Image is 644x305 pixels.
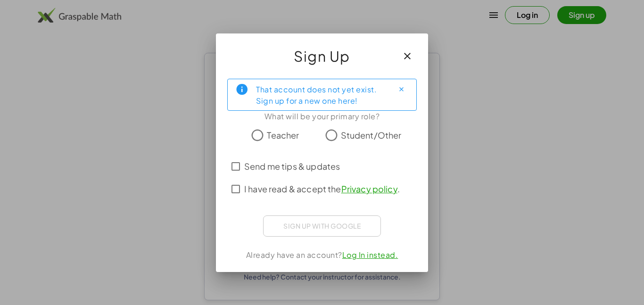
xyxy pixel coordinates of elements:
span: Student/Other [341,129,402,141]
span: Send me tips & updates [244,160,340,173]
div: That account does not yet exist. Sign up for a new one here! [256,83,386,107]
span: Sign Up [294,45,350,67]
div: Already have an account? [227,249,417,261]
span: Teacher [267,129,299,141]
button: Close [394,82,409,97]
div: What will be your primary role? [227,111,417,122]
span: I have read & accept the . [244,182,400,195]
a: Log In instead. [342,250,398,260]
a: Privacy policy [341,183,397,194]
